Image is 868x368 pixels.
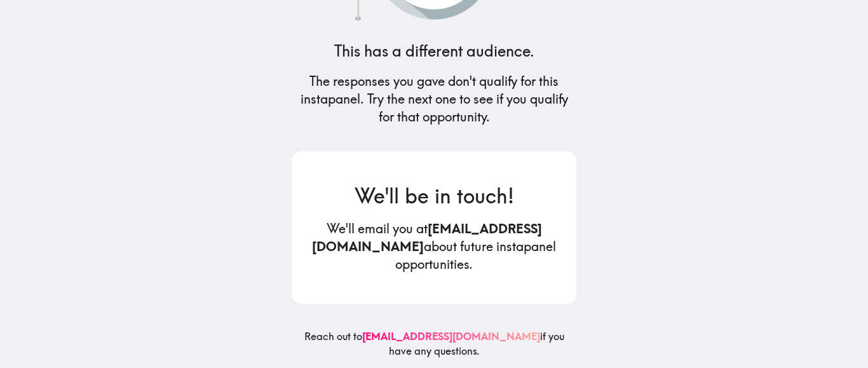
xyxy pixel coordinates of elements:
[312,220,556,273] h5: We'll email you at about future instapanel opportunities.
[292,329,576,368] h6: Reach out to if you have any questions.
[334,41,534,62] h4: This has a different audience.
[312,182,556,210] h3: We'll be in touch!
[292,72,576,126] h5: The responses you gave don't qualify for this instapanel. Try the next one to see if you qualify ...
[312,221,542,254] b: [EMAIL_ADDRESS][DOMAIN_NAME]
[362,330,540,343] a: [EMAIL_ADDRESS][DOMAIN_NAME]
